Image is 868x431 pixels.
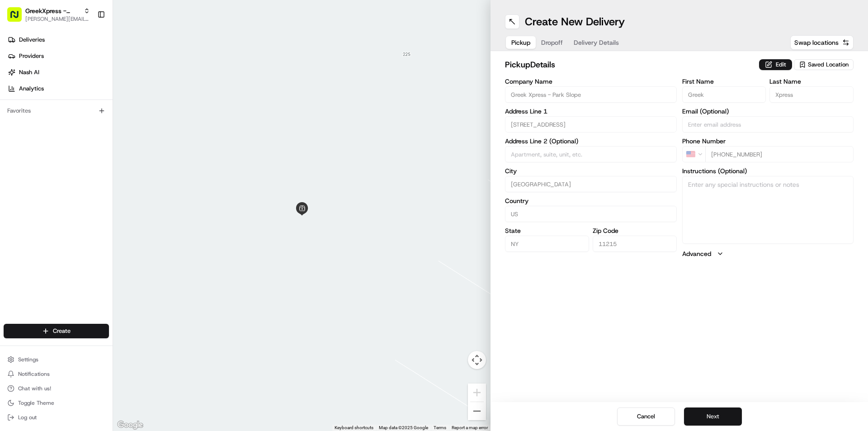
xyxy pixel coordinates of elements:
label: First Name [682,78,766,85]
input: Enter email address [682,116,854,133]
span: Toggle Theme [18,399,54,407]
span: Dropoff [541,38,563,47]
input: Enter first name [682,86,766,103]
a: Nash AI [4,65,113,80]
span: Analytics [19,85,44,93]
label: Advanced [682,249,711,258]
span: Notifications [18,370,50,378]
span: Providers [19,52,44,60]
h1: Create New Delivery [525,14,625,29]
label: Instructions (Optional) [682,168,854,174]
button: Keyboard shortcuts [335,425,373,431]
span: Log out [18,414,37,421]
span: • [68,140,71,147]
input: Enter city [505,176,677,192]
label: Country [505,198,677,204]
label: Email (Optional) [682,108,854,114]
span: Pickup [511,38,530,47]
div: Favorites [4,104,109,118]
span: Delivery Details [574,38,619,47]
button: Toggle Theme [4,397,109,409]
label: Last Name [769,78,854,85]
a: 💻API Documentation [73,174,149,190]
span: [DATE] [73,140,91,147]
a: Powered byPylon [64,199,109,207]
input: Enter phone number [705,146,854,162]
img: 1736555255976-a54dd68f-1ca7-489b-9aae-adbdc363a1c4 [9,86,25,103]
button: [PERSON_NAME][EMAIL_ADDRESS][DOMAIN_NAME] [25,15,90,23]
button: Create [4,324,109,338]
button: Swap locations [790,35,854,50]
a: Providers [4,49,113,63]
span: Settings [18,356,38,363]
span: Nash AI [19,68,39,76]
span: Create [53,327,71,335]
a: Analytics [4,81,113,96]
span: Regen Pajulas [28,140,66,147]
img: Regen Pajulas [9,132,24,146]
a: Deliveries [4,33,113,47]
span: Pylon [90,200,109,207]
button: GreekXpress - Park Slope [25,6,80,15]
a: Open this area in Google Maps (opens a new window) [115,419,145,431]
p: Welcome 👋 [9,36,165,51]
label: City [505,168,677,174]
button: Advanced [682,249,854,258]
span: Map data ©2025 Google [379,425,428,430]
button: Log out [4,411,109,424]
a: Report a map error [452,425,488,430]
img: 1736555255976-a54dd68f-1ca7-489b-9aae-adbdc363a1c4 [18,141,25,148]
button: Settings [4,353,109,366]
label: Address Line 1 [505,108,677,114]
img: Nash [9,9,27,27]
a: 📗Knowledge Base [5,174,73,190]
span: Deliveries [19,36,45,44]
div: We're available if you need us! [31,95,114,103]
button: Zoom out [468,402,486,420]
input: Apartment, suite, unit, etc. [505,146,677,162]
button: Saved Location [794,58,854,71]
label: Phone Number [682,138,854,144]
input: Enter state [505,236,589,252]
input: Enter last name [769,86,854,103]
div: 📗 [9,179,16,186]
label: State [505,227,589,234]
span: Saved Location [808,61,849,69]
div: Start new chat [31,86,148,95]
label: Address Line 2 (Optional) [505,138,677,144]
button: Notifications [4,368,109,380]
input: Enter country [505,206,677,222]
span: API Documentation [85,178,145,187]
button: Map camera controls [468,351,486,369]
h2: pickup Details [505,58,754,71]
button: Start new chat [154,89,165,100]
button: Edit [759,59,792,70]
div: 💻 [76,179,84,186]
a: Terms [434,425,446,430]
label: Zip Code [593,227,677,234]
input: Enter address [505,116,677,133]
span: Chat with us! [18,385,51,392]
input: Enter zip code [593,236,677,252]
button: GreekXpress - Park Slope[PERSON_NAME][EMAIL_ADDRESS][DOMAIN_NAME] [4,4,94,25]
button: Chat with us! [4,382,109,395]
input: Enter company name [505,86,677,103]
button: Cancel [617,407,675,426]
button: Zoom in [468,384,486,402]
input: Clear [24,58,149,68]
div: Past conversations [9,118,61,125]
label: Company Name [505,78,677,85]
span: Knowledge Base [18,178,69,187]
button: Next [684,407,742,426]
img: Google [115,419,145,431]
span: Swap locations [794,38,839,47]
button: See all [140,116,165,127]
